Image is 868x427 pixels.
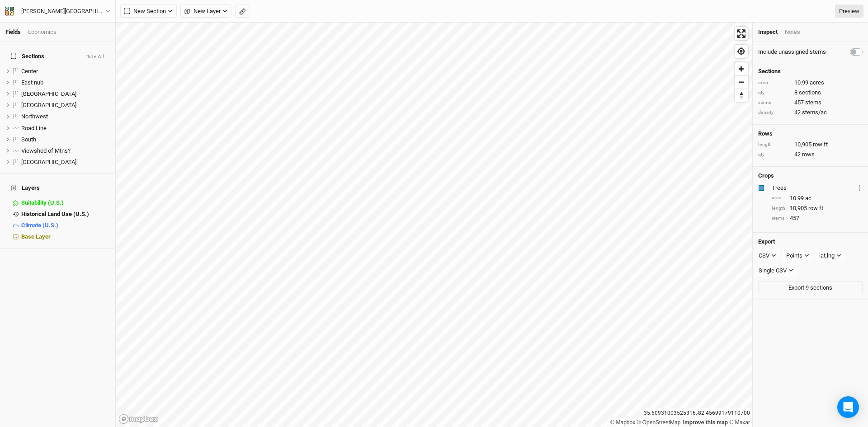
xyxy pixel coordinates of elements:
div: Suitability (U.S.) [21,199,110,206]
div: Inspect [758,28,778,36]
div: Single CSV [759,266,787,275]
div: North Center [21,90,110,98]
div: North East [21,102,110,109]
span: row ft [813,141,828,149]
div: Center [21,68,110,75]
span: [GEOGRAPHIC_DATA] [21,90,76,97]
div: 42 [758,150,863,159]
button: lat,lng [815,249,845,263]
span: stems/ac [802,108,827,117]
button: CSV [755,249,780,263]
div: [PERSON_NAME][GEOGRAPHIC_DATA] [21,7,105,16]
span: [GEOGRAPHIC_DATA] [21,102,76,108]
div: 457 [758,99,863,107]
span: Sections [11,53,44,60]
div: Viewshed of Mtns? [21,147,110,155]
div: Climate (U.S.) [21,222,110,229]
div: 10.99 [758,79,863,87]
button: New Layer [180,5,231,18]
span: Viewshed of Mtns? [21,147,71,154]
div: lat,lng [819,251,835,260]
div: qty [758,89,790,96]
span: Reset bearing to north [735,89,748,102]
h4: Sections [758,68,863,75]
button: Reset bearing to north [735,89,748,102]
div: 10,905 [758,141,863,149]
div: 42 [758,108,863,117]
div: Open Intercom Messenger [837,396,859,418]
span: ac [805,194,811,202]
span: sections [799,89,821,97]
button: Enter fullscreen [735,27,748,40]
button: Shortcut: M [235,5,250,18]
div: 10,905 [772,204,863,212]
span: New Section [124,7,166,16]
a: Mapbox logo [118,414,158,424]
div: Economics [28,28,57,36]
a: Fields [5,28,21,35]
div: area [758,80,790,86]
span: New Layer [184,7,221,16]
button: Zoom in [735,62,748,75]
span: Road Line [21,125,47,131]
div: density [758,109,790,116]
div: Base Layer [21,233,110,240]
div: length [772,205,785,212]
span: Suitability (U.S.) [21,199,64,206]
span: Base Layer [21,233,51,240]
div: CSV [759,251,769,260]
span: stems [805,99,821,107]
button: Export 9 sections [758,281,863,295]
div: Historical Land Use (U.S.) [21,211,110,218]
div: Trees [772,184,855,192]
div: stems [772,215,785,222]
span: Northwest [21,113,48,120]
div: 457 [772,214,863,222]
a: Mapbox [610,419,635,426]
button: Find my location [735,45,748,58]
h4: Export [758,238,863,245]
div: 10.99 [772,194,863,202]
button: Hide All [85,54,104,60]
a: Improve this map [683,419,728,426]
div: Road Line [21,125,110,132]
div: 35.60931003525316 , -82.45699179110700 [642,408,752,418]
div: qty [758,151,790,158]
div: Notes [785,28,800,36]
span: South [21,136,36,143]
label: Include unassigned stems [758,48,826,56]
span: [GEOGRAPHIC_DATA] [21,159,76,165]
div: Points [786,251,802,260]
div: South [21,136,110,143]
div: Northwest [21,113,110,120]
span: Zoom out [735,76,748,89]
span: East nub [21,79,43,86]
h4: Rows [758,130,863,137]
h4: Layers [5,179,110,197]
span: acres [810,79,824,87]
button: New Section [120,5,177,18]
div: stems [758,99,790,106]
button: Zoom out [735,75,748,89]
button: Points [782,249,813,263]
a: OpenStreetMap [637,419,681,426]
div: length [758,141,790,148]
button: [PERSON_NAME][GEOGRAPHIC_DATA] [5,6,111,16]
button: Crop Usage [857,183,863,193]
span: rows [802,150,815,159]
div: area [772,195,785,202]
a: Preview [835,5,863,18]
div: East nub [21,79,110,86]
div: Warren Wilson College [21,7,105,16]
h4: Crops [758,172,774,179]
span: Center [21,68,38,75]
span: Historical Land Use (U.S.) [21,211,89,217]
button: Single CSV [755,264,797,277]
a: Maxar [729,419,750,426]
span: Climate (U.S.) [21,222,58,229]
canvas: Map [116,23,752,427]
div: West Center [21,159,110,166]
div: 8 [758,89,863,97]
